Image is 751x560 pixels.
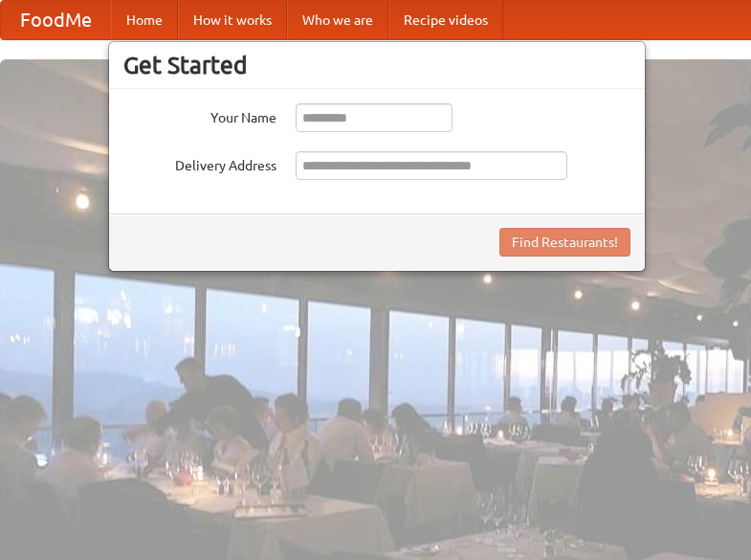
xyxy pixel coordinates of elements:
[1,1,111,39] a: FoodMe
[388,1,503,39] a: Recipe videos
[123,151,276,175] label: Delivery Address
[111,1,178,39] a: Home
[178,1,287,39] a: How it works
[287,1,388,39] a: Who we are
[499,228,630,257] button: Find Restaurants!
[123,51,630,79] h3: Get Started
[123,103,276,127] label: Your Name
